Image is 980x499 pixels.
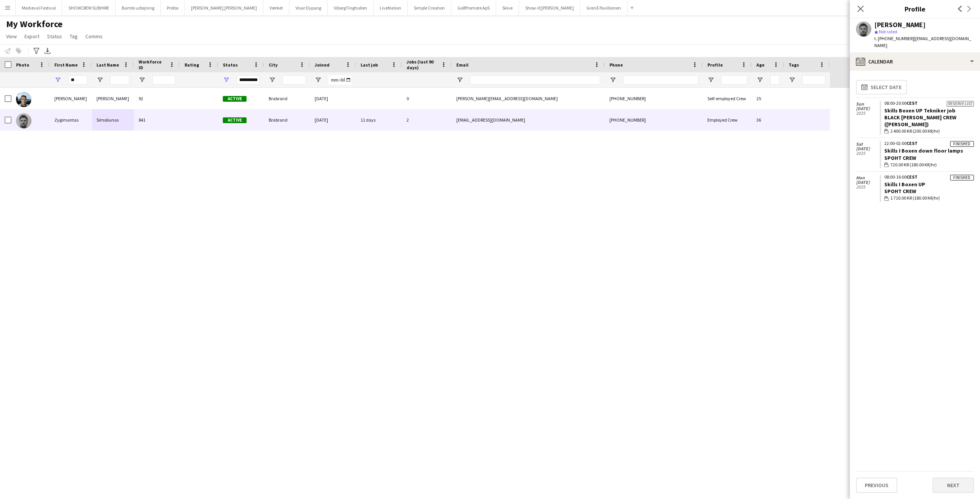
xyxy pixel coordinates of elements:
[752,88,784,109] div: 25
[947,101,974,107] div: Reserve list
[856,102,880,106] span: Sun
[906,174,918,180] span: CEST
[933,478,974,493] button: Next
[96,76,103,83] button: Open Filter Menu
[223,117,247,123] span: Active
[54,62,78,68] span: First Name
[950,175,974,180] div: Finished
[456,62,469,68] span: Email
[789,76,795,83] button: Open Filter Menu
[874,36,971,48] span: | [EMAIL_ADDRESS][DOMAIN_NAME]
[185,0,263,15] button: [PERSON_NAME] [PERSON_NAME]
[605,88,703,109] div: [PHONE_NUMBER]
[580,0,627,15] button: Grenå Pavillionen
[408,0,451,15] button: Simple Creation
[3,31,20,41] a: View
[884,141,974,146] div: 22:00-02:00
[402,88,452,109] div: 0
[856,80,907,94] button: Select date
[116,0,161,15] button: Bambi udlejning
[110,75,129,85] input: Last Name Filter Input
[6,33,17,40] span: View
[24,33,39,40] span: Export
[43,46,52,55] app-action-btn: Export XLSX
[54,76,61,83] button: Open Filter Menu
[756,76,763,83] button: Open Filter Menu
[470,75,600,85] input: Email Filter Input
[70,33,78,40] span: Tag
[67,31,81,41] a: Tag
[623,75,698,85] input: Phone Filter Input
[451,0,496,15] button: GolfPromote ApS
[752,109,784,130] div: 36
[16,92,31,107] img: Krzysztof Wasiak
[289,0,328,15] button: Visar Dypang
[185,62,199,68] span: Rating
[402,109,452,130] div: 2
[707,76,714,83] button: Open Filter Menu
[496,0,519,15] button: Skive
[16,62,29,68] span: Photo
[519,0,580,15] button: Show-if/[PERSON_NAME]
[884,101,974,106] div: 08:00-20:00
[856,180,880,185] span: [DATE]
[315,62,330,68] span: Joined
[50,88,92,109] div: [PERSON_NAME]
[407,59,438,70] span: Jobs (last 90 days)
[452,88,605,109] div: [PERSON_NAME][EMAIL_ADDRESS][DOMAIN_NAME]
[92,88,134,109] div: [PERSON_NAME]
[770,75,779,85] input: Age Filter Input
[264,109,310,130] div: Brabrand
[356,109,402,130] div: 11 days
[16,113,31,128] img: Zygimantas Simoliunas
[856,185,880,189] span: 2025
[884,147,963,154] a: Skills I Boxen down floor lamps
[703,109,752,130] div: Employed Crew
[328,75,351,85] input: Joined Filter Input
[47,33,62,40] span: Status
[906,140,918,146] span: CEST
[263,0,289,15] button: Værket
[328,0,374,15] button: ViborgTinghallen
[361,62,378,68] span: Last job
[789,62,799,68] span: Tags
[264,88,310,109] div: Brabrand
[139,59,166,70] span: Workforce ID
[856,142,880,146] span: Sat
[374,0,408,15] button: LiveNation
[456,76,463,83] button: Open Filter Menu
[605,109,703,130] div: [PHONE_NUMBER]
[890,161,937,168] span: 720.00 KR (180.00 KR/hr)
[609,62,623,68] span: Phone
[50,109,92,130] div: Zygimantas
[68,75,87,85] input: First Name Filter Input
[856,478,897,493] button: Previous
[874,21,926,28] div: [PERSON_NAME]
[850,4,980,14] h3: Profile
[802,75,825,85] input: Tags Filter Input
[703,88,752,109] div: Self-employed Crew
[21,31,42,41] a: Export
[721,75,747,85] input: Profile Filter Input
[890,128,940,135] span: 2 400.00 KR (200.00 KR/hr)
[92,109,134,130] div: Simoliunas
[452,109,605,130] div: [EMAIL_ADDRESS][DOMAIN_NAME]
[884,114,974,128] div: Black [PERSON_NAME] Crew ([PERSON_NAME])
[223,76,230,83] button: Open Filter Menu
[609,76,616,83] button: Open Filter Menu
[85,33,103,40] span: Comms
[223,62,238,68] span: Status
[315,76,322,83] button: Open Filter Menu
[223,96,247,102] span: Active
[879,29,897,34] span: Not rated
[134,109,180,130] div: 841
[890,195,940,202] span: 1 710.00 KR (180.00 KR/hr)
[283,75,305,85] input: City Filter Input
[310,109,356,130] div: [DATE]
[874,36,914,41] span: t. [PHONE_NUMBER]
[6,18,62,30] span: My Workforce
[139,76,145,83] button: Open Filter Menu
[134,88,180,109] div: 92
[906,100,918,106] span: CEST
[269,62,278,68] span: City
